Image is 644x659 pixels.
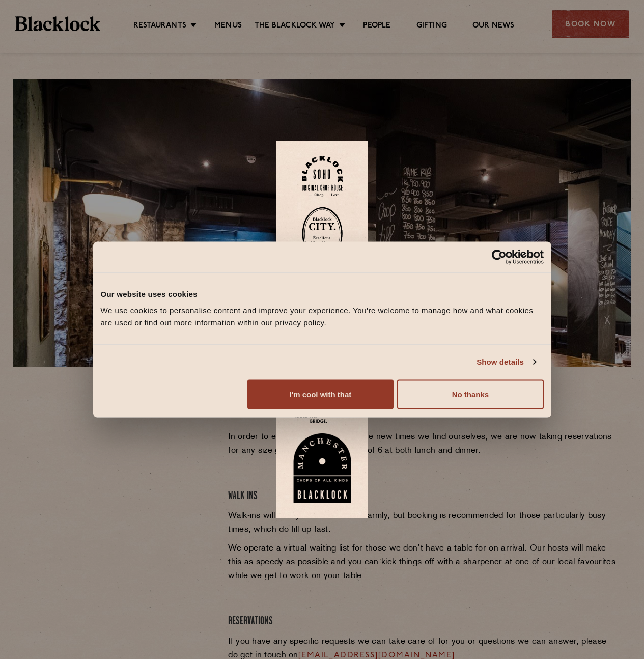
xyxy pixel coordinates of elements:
div: We use cookies to personalise content and improve your experience. You're welcome to manage how a... [101,304,544,328]
a: Show details [477,356,536,368]
img: City-stamp-default.svg [302,207,343,261]
img: BL_Manchester_Logo-bleed.png [292,433,353,504]
button: I'm cool with that [247,379,394,409]
img: Soho-stamp-default.svg [302,156,343,197]
div: Our website uses cookies [101,288,544,300]
button: No thanks [397,379,543,409]
a: Usercentrics Cookiebot - opens in a new window [455,250,544,265]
